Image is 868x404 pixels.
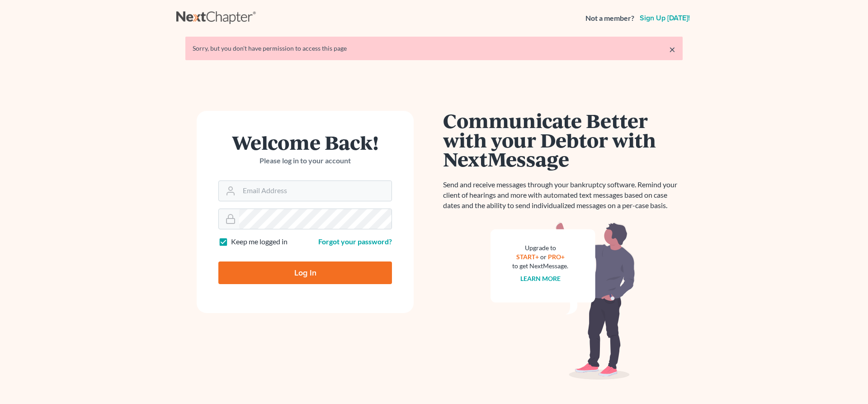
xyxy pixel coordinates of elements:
div: Upgrade to [512,243,568,252]
input: Log In [218,261,392,284]
a: START+ [516,253,539,261]
label: Keep me logged in [231,237,288,247]
a: Learn more [520,275,561,282]
span: or [540,253,547,261]
strong: Not a member? [585,13,634,24]
img: nextmessage_bg-59042aed3d76b12b5cd301f8e5b87938c9018125f34e5fa2b7a6b67550977c72.svg [491,222,635,380]
h1: Communicate Better with your Debtor with NextMessage [443,111,683,169]
input: Email Address [239,181,392,201]
a: Forgot your password? [318,237,392,246]
p: Please log in to your account [218,156,392,166]
p: Send and receive messages through your bankruptcy software. Remind your client of hearings and mo... [443,180,683,211]
a: Sign up [DATE]! [638,14,692,22]
h1: Welcome Back! [218,133,392,152]
div: to get NextMessage. [512,261,568,271]
div: Sorry, but you don't have permission to access this page [193,44,675,53]
a: PRO+ [548,253,565,261]
a: × [669,44,675,55]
